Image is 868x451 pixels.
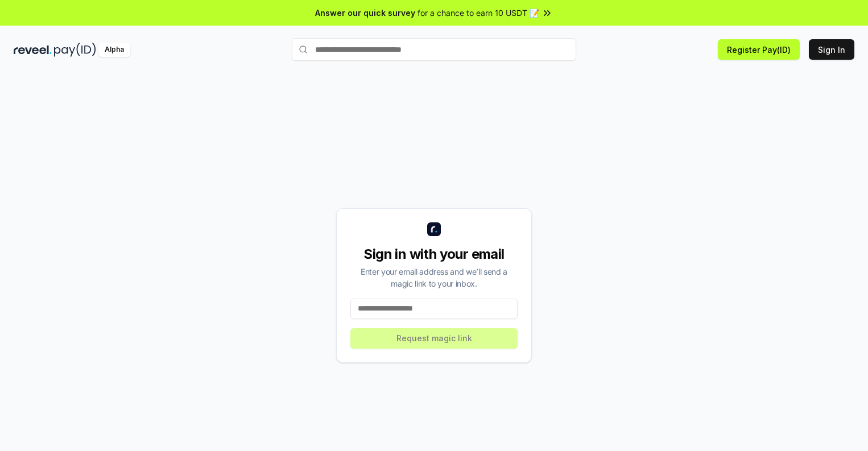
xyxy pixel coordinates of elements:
span: Answer our quick survey [315,7,415,19]
span: for a chance to earn 10 USDT 📝 [418,7,539,19]
button: Sign In [809,39,854,60]
button: Register Pay(ID) [718,39,800,60]
div: Enter your email address and we’ll send a magic link to your inbox. [350,266,518,289]
div: Sign in with your email [350,245,518,263]
img: logo_small [427,222,441,236]
div: Alpha [98,43,130,57]
img: reveel_dark [14,43,52,57]
img: pay_id [54,43,96,57]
